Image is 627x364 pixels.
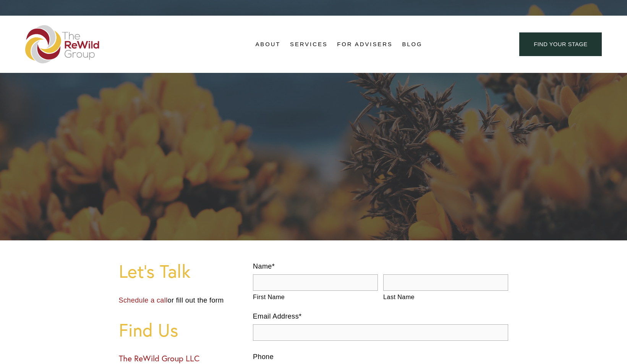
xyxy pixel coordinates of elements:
span: Last Name [383,292,508,302]
input: First Name [253,274,378,291]
input: Last Name [383,274,508,291]
h1: Let's Talk [119,261,240,281]
legend: Name [253,261,275,272]
h1: Find Us [119,320,240,340]
span: Services [290,39,328,50]
a: find your stage [519,32,602,56]
a: Schedule a call [119,296,168,304]
a: Blog [402,39,422,50]
img: The ReWild Group [25,25,100,63]
span: About [255,39,280,50]
a: folder dropdown [255,39,280,50]
label: Email Address [253,311,509,322]
p: or fill out the form [119,295,240,306]
legend: Phone [253,351,274,362]
span: First Name [253,292,378,302]
a: For Advisers [337,39,392,50]
a: folder dropdown [290,39,328,50]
